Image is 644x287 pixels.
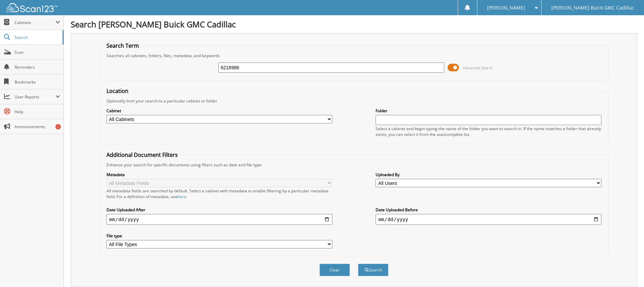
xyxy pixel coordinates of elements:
[15,64,60,70] span: Reminders
[55,124,61,129] div: 1
[177,194,186,199] a: here
[106,207,332,213] label: Date Uploaded After
[7,3,57,12] img: scan123-logo-white.svg
[610,255,644,287] iframe: Chat Widget
[319,264,350,276] button: Clear
[106,214,332,225] input: start
[106,108,332,114] label: Cabinet
[487,6,525,10] span: [PERSON_NAME]
[15,109,60,115] span: Help
[376,214,601,225] input: end
[551,6,634,10] span: [PERSON_NAME] Buick GMC Cadillac
[103,87,132,95] legend: Location
[103,162,605,168] div: Enhance your search for specific documents using filters such as date and file type.
[103,42,142,49] legend: Search Term
[463,65,493,70] span: Advanced Search
[376,207,601,213] label: Date Uploaded Before
[15,49,60,55] span: Scan
[106,233,332,239] label: File type
[15,124,60,129] span: Announcements
[103,53,605,58] div: Searches all cabinets, folders, files, metadata, and keywords
[376,126,601,137] div: Select a cabinet and begin typing the name of the folder you want to search in. If the name match...
[376,108,601,114] label: Folder
[103,98,605,104] div: Optionally limit your search to a particular cabinet or folder
[106,172,332,177] label: Metadata
[358,264,388,276] button: Search
[106,188,332,199] div: All metadata fields are searched by default. Select a cabinet with metadata to enable filtering b...
[376,172,601,177] label: Uploaded By
[15,79,60,85] span: Bookmarks
[15,20,55,25] span: Cabinets
[71,19,637,30] h1: Search [PERSON_NAME] Buick GMC Cadillac
[15,34,59,40] span: Search
[103,151,181,159] legend: Additional Document Filters
[15,94,55,100] span: User Reports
